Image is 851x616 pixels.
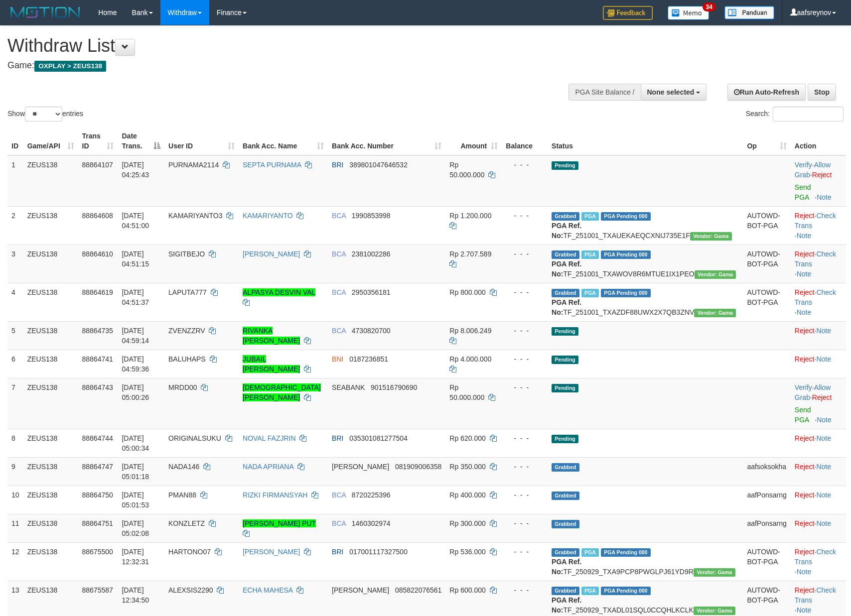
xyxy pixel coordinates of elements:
span: · [795,161,831,179]
b: PGA Ref. No: [552,222,581,240]
span: [DATE] 05:02:08 [122,519,149,537]
td: 12 [7,542,23,581]
span: Grabbed [552,548,579,557]
span: SIGITBEJO [168,250,205,258]
span: Rp 350.000 [449,463,485,471]
a: RIVANKA [PERSON_NAME] [243,327,300,345]
span: Copy 389801047646532 to clipboard [349,161,408,169]
th: Game/API: activate to sort column ascending [23,127,78,155]
a: Note [816,327,831,335]
td: 8 [7,429,23,457]
label: Show entries [7,107,83,122]
span: None selected [647,88,695,96]
span: Rp 300.000 [449,519,485,527]
b: PGA Ref. No: [552,260,581,278]
span: Pending [552,161,578,170]
th: Balance [502,127,548,155]
span: 34 [703,2,716,11]
span: 88864610 [82,250,113,258]
a: Reject [795,434,815,442]
span: SEABANK [332,383,365,391]
b: PGA Ref. No: [552,596,581,614]
span: Rp 620.000 [449,434,485,442]
div: - - - [506,490,544,500]
span: Vendor URL: https://trx31.1velocity.biz [694,607,735,615]
div: - - - [506,354,544,364]
span: PURNAMA2114 [168,161,219,169]
span: [DATE] 04:59:36 [122,355,149,373]
td: ZEUS138 [23,350,78,378]
span: Copy 2381002286 to clipboard [352,250,391,258]
a: Verify [795,383,812,391]
span: PMAN88 [168,491,196,499]
th: User ID: activate to sort column ascending [164,127,239,155]
span: Marked by aaftrukkakada [581,548,599,557]
select: Showentries [25,107,62,122]
a: [PERSON_NAME] [243,250,300,258]
a: Note [797,568,812,576]
a: Note [816,519,831,527]
span: KONZLETZ [168,519,205,527]
a: Reject [795,288,815,296]
span: Copy 901516790690 to clipboard [371,383,417,391]
a: Check Trans [795,250,836,268]
span: Rp 600.000 [449,586,485,594]
a: Send PGA [795,183,811,201]
span: Copy 1460302974 to clipboard [352,519,391,527]
a: Note [817,193,832,201]
span: Pending [552,356,578,364]
span: Copy 035301081277504 to clipboard [349,434,408,442]
td: TF_251001_TXAUEKAEQCXNIJ735E1F [548,206,743,245]
span: BCA [332,491,346,499]
span: Rp 4.000.000 [449,355,491,363]
div: - - - [506,382,544,392]
td: ZEUS138 [23,514,78,542]
a: RIZKI FIRMANSYAH [243,491,307,499]
span: Copy 2950356181 to clipboard [352,288,391,296]
img: Button%20Memo.svg [668,6,709,20]
div: - - - [506,433,544,443]
a: Allow Grab [795,383,831,401]
span: [DATE] 05:00:26 [122,383,149,401]
span: Rp 50.000.000 [449,161,484,179]
span: Marked by aaftanly [581,289,599,297]
span: 88864619 [82,288,113,296]
span: BCA [332,519,346,527]
a: Note [797,232,812,240]
th: Trans ID: activate to sort column ascending [78,127,118,155]
td: AUTOWD-BOT-PGA [743,245,790,283]
span: HARTONO07 [168,548,211,556]
span: Grabbed [552,289,579,297]
span: Grabbed [552,520,579,528]
a: [PERSON_NAME] [243,548,300,556]
a: Verify [795,161,812,169]
span: BCA [332,250,346,258]
span: PGA Pending [601,289,651,297]
td: 5 [7,321,23,350]
span: Copy 085822076561 to clipboard [395,586,441,594]
td: AUTOWD-BOT-PGA [743,206,790,245]
a: Reject [795,212,815,220]
img: panduan.png [724,6,774,19]
span: 88864743 [82,383,113,391]
a: Reject [795,355,815,363]
td: · · [791,155,846,207]
td: · [791,514,846,542]
span: Rp 1.200.000 [449,212,491,220]
span: Marked by aaftanly [581,250,599,259]
div: - - - [506,518,544,528]
td: 11 [7,514,23,542]
span: Copy 1990853998 to clipboard [352,212,391,220]
div: - - - [506,547,544,557]
span: Pending [552,327,578,336]
span: Copy 017001117327500 to clipboard [349,548,408,556]
td: · [791,486,846,514]
span: PGA Pending [601,548,651,557]
a: Reject [795,586,815,594]
div: - - - [506,160,544,170]
th: Date Trans.: activate to sort column descending [118,127,164,155]
span: Grabbed [552,463,579,472]
span: Marked by aaftanly [581,212,599,221]
td: 2 [7,206,23,245]
td: 3 [7,245,23,283]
